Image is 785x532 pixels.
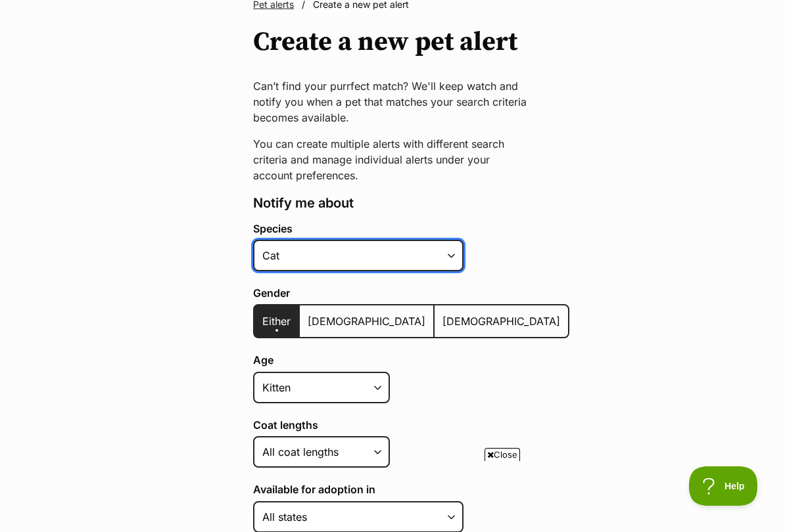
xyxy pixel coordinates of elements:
span: [DEMOGRAPHIC_DATA] [442,315,560,328]
p: You can create multiple alerts with different search criteria and manage individual alerts under ... [253,136,532,183]
span: Either [262,315,291,328]
span: Notify me about [253,195,354,211]
h1: Create a new pet alert [253,27,517,57]
iframe: Help Scout Beacon - Open [689,466,759,506]
iframe: Advertisement [74,466,711,525]
label: Gender [253,287,569,299]
span: [DEMOGRAPHIC_DATA] [308,315,425,328]
label: Age [253,354,569,366]
label: Species [253,223,569,234]
p: Can’t find your purrfect match? We'll keep watch and notify you when a pet that matches your sear... [253,78,532,125]
span: Close [485,448,520,461]
label: Coat lengths [253,419,569,431]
